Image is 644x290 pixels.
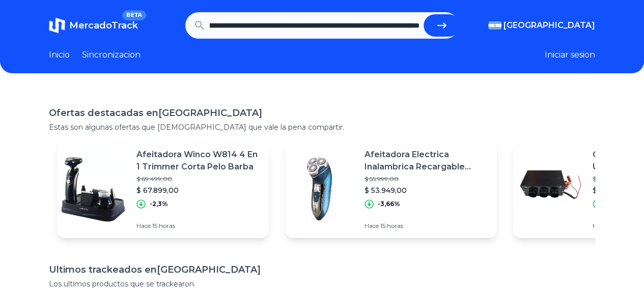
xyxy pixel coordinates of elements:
img: Featured image [285,154,356,225]
img: Featured image [57,154,128,225]
p: $ 67.899,00 [136,185,261,195]
p: Hace 15 horas [365,222,489,230]
h1: Ofertas destacadas en [GEOGRAPHIC_DATA] [49,106,595,120]
p: -3,66% [378,200,400,208]
p: $ 53.949,00 [365,185,489,195]
p: Estas son algunas ofertas que [DEMOGRAPHIC_DATA] que vale la pena compartir. [49,122,595,132]
a: Sincronizacion [82,49,141,61]
p: $ 55.999,00 [365,175,489,183]
a: Featured imageAfeitadora Winco W814 4 En 1 Trimmer Corta Pelo Barba$ 69.499,00$ 67.899,00-2,3%Hac... [57,140,269,238]
img: Featured image [513,154,584,225]
img: MercadoTrack [49,17,65,34]
span: MercadoTrack [69,20,138,31]
h1: Ultimos trackeados en [GEOGRAPHIC_DATA] [49,263,595,277]
span: BETA [122,10,146,20]
p: Afeitadora Winco W814 4 En 1 Trimmer Corta Pelo Barba [136,149,261,173]
a: Inicio [49,49,70,61]
button: Iniciar sesion [545,49,595,61]
a: Featured imageAfeitadora Electrica Inalambrica Recargable Lavable Winco$ 55.999,00$ 53.949,00-3,6... [285,140,497,238]
p: $ 69.499,00 [136,175,261,183]
p: Hace 15 horas [136,222,261,230]
p: Afeitadora Electrica Inalambrica Recargable Lavable Winco [365,149,489,173]
img: Argentina [488,21,501,30]
button: [GEOGRAPHIC_DATA] [488,19,595,32]
p: Los ultimos productos que se trackearon. [49,279,595,289]
p: -2,3% [150,200,168,208]
a: MercadoTrackBETA [49,17,138,34]
span: [GEOGRAPHIC_DATA] [503,19,595,32]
